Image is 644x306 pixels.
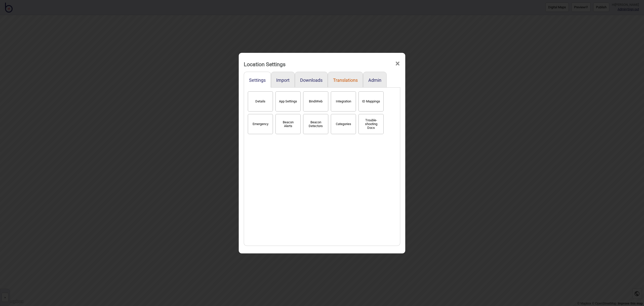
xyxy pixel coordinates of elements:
button: Import [276,78,290,83]
button: ID Mappings [358,91,384,111]
button: Admin [368,78,381,83]
button: App Settings [275,91,301,111]
button: Details [248,91,273,111]
div: Location Settings [244,59,286,70]
a: Categories [330,121,357,126]
button: Emergency [248,114,273,134]
a: Trouble-shooting Docs [357,121,385,126]
button: Beacon Alerts [275,114,301,134]
button: BindiWeb [303,91,328,111]
button: Trouble-shooting Docs [358,114,384,134]
button: Beacon Detectors [303,114,328,134]
button: Translations [333,78,358,83]
span: × [395,55,400,72]
button: Downloads [300,78,323,83]
button: Settings [249,78,266,83]
button: Integration [331,91,356,111]
button: Categories [331,114,356,134]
